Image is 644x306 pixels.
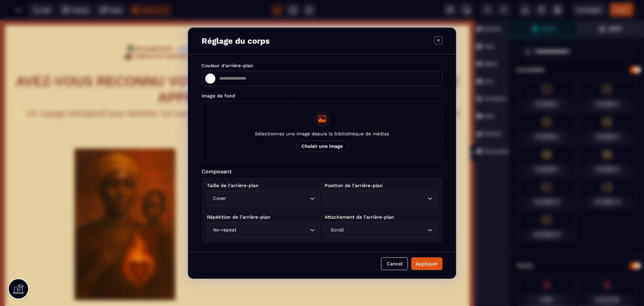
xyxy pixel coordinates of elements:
span: Choisir une image [296,140,348,152]
button: Appliquer [411,257,442,270]
img: 5a21498b2491973b98c2e08b67521ae2_Karaba.png [74,128,175,280]
p: Composant [202,168,442,175]
span: No-repeat [211,226,238,234]
input: Search for option [329,195,426,202]
button: Cancel [381,257,408,270]
div: Search for option [325,191,437,206]
p: Position de l’arrière-plan [325,183,437,188]
p: Réglage du corps [202,36,270,46]
p: Image de fond [202,93,235,98]
div: Search for option [207,191,319,206]
p: Attachement de l’arrière-plan [325,214,437,220]
span: Sélectionnez une image depuis la bibliothèque de médias [255,131,389,136]
div: Search for option [207,222,319,238]
button: Je commence le voyage intérieur [245,218,454,238]
text: AVEZ-VOUS RECONNU VOTRE ÉPINE… OU BIEN AVEZ-VOUS JUSTE APPRIS À VIVRE AVEC ? [10,51,465,87]
input: Search for option [227,195,308,202]
div: Search for option [325,222,437,238]
button: Sélectionnez une image depuis la bibliothèque de médiasChoisir une image [202,101,442,162]
text: Ce que vous éprouvez est un bug dans la matrice, une information d'une valeur inestimable. Ce qui... [245,146,454,203]
span: Cover [211,195,227,202]
text: 👩‍🏫 Enseignants – 🏥 Soignants – 🏛 Fonctionnaires – 🤝 Travailleurs sociaux 💼 Cadres en saturation ... [10,24,465,41]
div: Appliquer [416,260,438,267]
p: Taille de l’arrière-plan [207,183,319,188]
p: Couleur d'arrière-plan [202,63,253,68]
input: Search for option [345,226,426,234]
input: Search for option [238,226,308,234]
span: Scroll [329,226,345,234]
p: Répétition de l’arrière-plan [207,214,319,220]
